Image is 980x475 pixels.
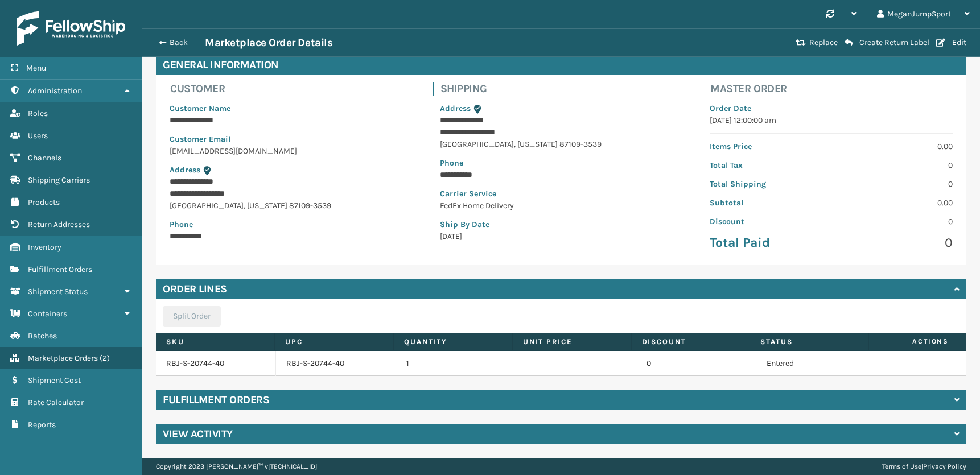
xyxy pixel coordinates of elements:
p: Customer Name [170,102,413,114]
span: ( 2 ) [100,353,110,363]
span: Menu [26,63,46,73]
div: | [882,458,966,475]
p: Order Date [710,102,953,114]
p: Customer Email [170,133,413,145]
span: Reports [28,420,56,429]
span: Address [170,165,200,175]
label: Status [760,337,858,347]
a: RBJ-S-20744-40 [166,358,224,368]
button: Split Order [163,306,221,327]
span: Fulfillment Orders [28,265,92,274]
p: Total Shipping [710,178,824,190]
h4: General Information [156,55,966,75]
h3: Marketplace Order Details [205,36,332,49]
label: Unit Price [523,337,621,347]
p: [DATE] 12:00:00 am [710,114,953,126]
td: Entered [756,351,876,376]
span: Shipment Cost [28,375,81,385]
i: Edit [936,39,945,47]
label: SKU [166,337,264,347]
p: [EMAIL_ADDRESS][DOMAIN_NAME] [170,145,413,157]
p: Ship By Date [440,218,683,230]
p: 0.00 [838,141,953,152]
h4: View Activity [163,427,233,441]
h4: Master Order [710,82,960,96]
span: Users [28,131,48,141]
span: Return Addresses [28,220,90,229]
span: Administration [28,86,82,96]
button: Back [153,38,205,48]
span: Containers [28,309,67,319]
span: Shipping Carriers [28,175,90,185]
i: Create Return Label [845,38,853,47]
td: 1 [396,351,516,376]
td: 0 [636,351,756,376]
h4: Order Lines [163,282,227,296]
p: 0.00 [838,197,953,209]
p: 0 [838,178,953,190]
span: Channels [28,153,61,163]
span: Products [28,197,60,207]
p: Total Tax [710,159,824,171]
p: 0 [838,234,953,251]
p: Items Price [710,141,824,152]
span: Roles [28,109,48,118]
p: Discount [710,216,824,228]
i: Replace [796,39,806,47]
label: UPC [285,337,383,347]
button: Replace [792,38,841,48]
a: Privacy Policy [923,462,966,470]
span: Actions [872,332,956,351]
label: Discount [642,337,740,347]
span: Rate Calculator [28,398,84,407]
img: logo [17,11,125,46]
span: Marketplace Orders [28,353,98,363]
label: Quantity [404,337,502,347]
p: FedEx Home Delivery [440,200,683,212]
button: Create Return Label [841,38,933,48]
h4: Fulfillment Orders [163,393,269,407]
p: [GEOGRAPHIC_DATA] , [US_STATE] 87109-3539 [440,138,683,150]
p: Subtotal [710,197,824,209]
td: RBJ-S-20744-40 [276,351,396,376]
h4: Customer [170,82,419,96]
span: Shipment Status [28,287,88,296]
p: 0 [838,159,953,171]
p: Total Paid [710,234,824,251]
h4: Shipping [440,82,690,96]
p: 0 [838,216,953,228]
p: [GEOGRAPHIC_DATA] , [US_STATE] 87109-3539 [170,200,413,212]
p: [DATE] [440,230,683,242]
p: Phone [170,218,413,230]
span: Batches [28,331,57,341]
button: Edit [933,38,970,48]
a: Terms of Use [882,462,921,470]
span: Inventory [28,242,61,252]
p: Phone [440,157,683,169]
p: Carrier Service [440,188,683,200]
p: Copyright 2023 [PERSON_NAME]™ v [TECHNICAL_ID] [156,458,317,475]
span: Address [440,104,471,113]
